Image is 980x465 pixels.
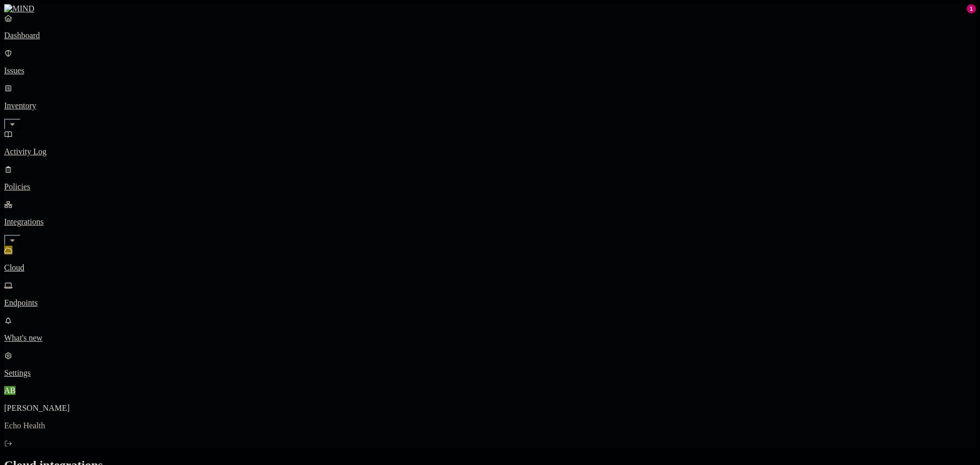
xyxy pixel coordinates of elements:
p: Settings [4,368,976,378]
a: Inventory [4,84,976,128]
p: Endpoints [4,298,976,308]
p: Cloud [4,263,976,272]
a: Integrations [4,200,976,244]
a: What's new [4,316,976,343]
p: Policies [4,182,976,191]
p: [PERSON_NAME] [4,404,976,413]
p: What's new [4,333,976,343]
a: Settings [4,351,976,378]
a: Cloud [4,246,976,272]
a: MIND [4,4,976,13]
p: Activity Log [4,147,976,156]
img: MIND [4,4,35,13]
p: Dashboard [4,31,976,40]
a: Issues [4,49,976,75]
a: Policies [4,165,976,191]
a: Dashboard [4,13,976,40]
div: 1 [967,4,976,13]
p: Issues [4,66,976,75]
a: Activity Log [4,130,976,156]
p: Inventory [4,101,976,110]
span: AB [4,386,15,395]
a: Endpoints [4,281,976,308]
p: Echo Health [4,421,976,430]
p: Integrations [4,217,976,227]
